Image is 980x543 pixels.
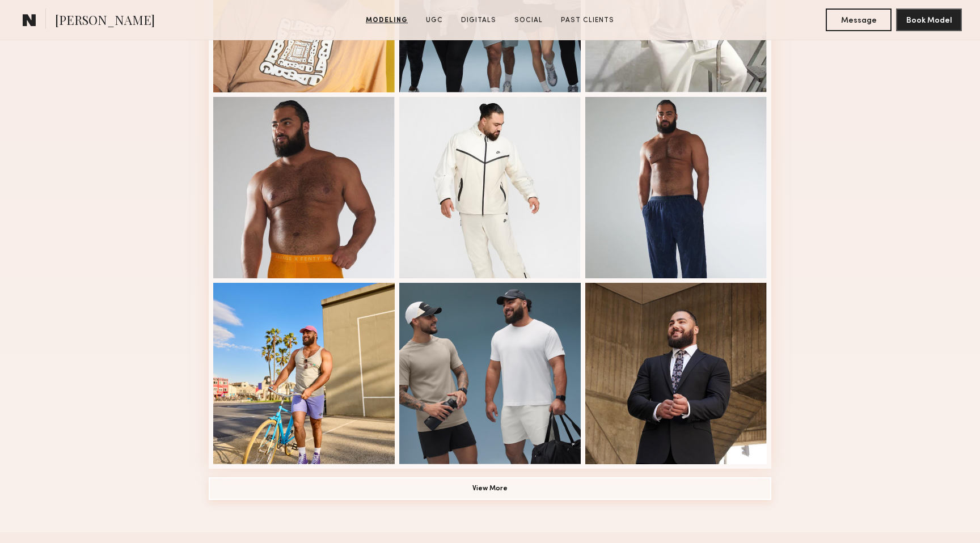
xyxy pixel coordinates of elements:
[55,11,155,31] span: [PERSON_NAME]
[556,15,619,26] a: Past Clients
[896,9,962,31] button: Book Model
[421,15,447,26] a: UGC
[510,15,547,26] a: Social
[457,15,501,26] a: Digitals
[361,15,412,26] a: Modeling
[209,477,771,500] button: View More
[826,9,892,31] button: Message
[896,15,962,24] a: Book Model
